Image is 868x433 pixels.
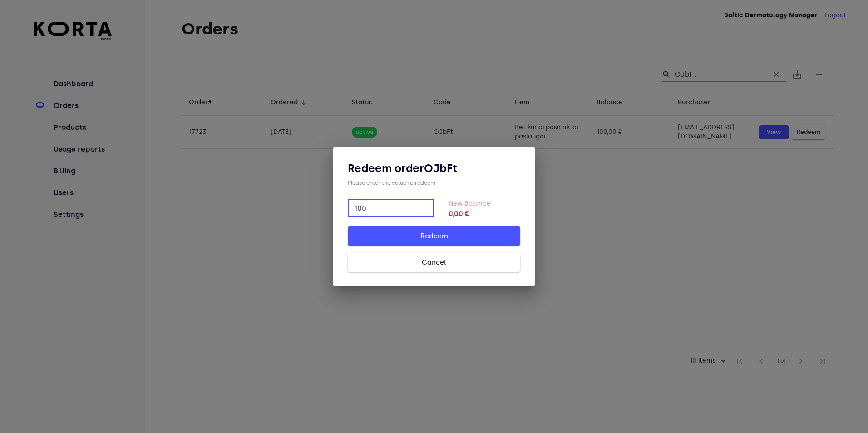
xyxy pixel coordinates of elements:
[348,253,520,272] button: Cancel
[362,230,506,242] span: Redeem
[362,256,506,268] span: Cancel
[348,161,520,176] h3: Redeem order OJbFt
[348,226,520,246] button: Redeem
[449,200,491,207] label: New Balance
[348,179,520,187] div: Please enter the value to redeem:
[449,208,520,219] strong: 0,00 €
